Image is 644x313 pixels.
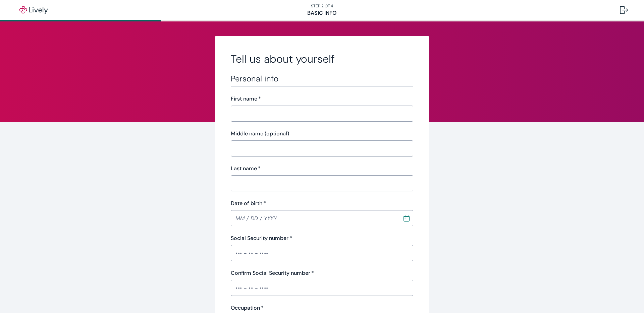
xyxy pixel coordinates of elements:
h3: Personal info [231,74,413,84]
label: First name [231,95,261,103]
label: Middle name (optional) [231,130,289,138]
label: Occupation [231,304,264,312]
button: Log out [614,2,633,18]
img: Lively [15,6,52,14]
h2: Tell us about yourself [231,52,413,66]
svg: Calendar [403,215,410,222]
label: Last name [231,165,261,173]
input: ••• - •• - •••• [231,281,413,295]
button: Choose date [400,212,413,224]
input: MM / DD / YYYY [231,211,398,225]
input: ••• - •• - •••• [231,246,413,260]
label: Date of birth [231,199,266,207]
label: Confirm Social Security number [231,269,314,277]
label: Social Security number [231,234,292,242]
